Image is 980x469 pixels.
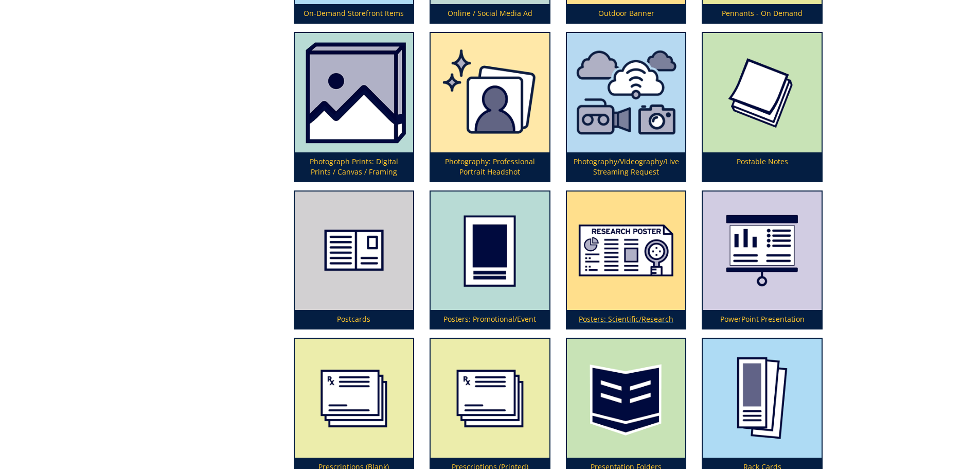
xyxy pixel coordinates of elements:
[567,310,686,328] p: Posters: Scientific/Research
[703,152,822,181] p: Postable Notes
[567,152,686,181] p: Photography/Videography/Live Streaming Request
[295,339,414,458] img: blank%20prescriptions-655685b7a02444.91910750.png
[295,192,414,329] a: Postcards
[295,33,414,152] img: photo%20prints-64d43c229de446.43990330.png
[703,339,822,458] img: rack-cards-59492a653cf634.38175772.png
[295,310,414,328] p: Postcards
[567,192,686,310] img: posters-scientific-5aa5927cecefc5.90805739.png
[295,192,414,310] img: postcard-59839371c99131.37464241.png
[431,339,549,458] img: prescription-pads-594929dacd5317.41259872.png
[703,33,822,152] img: post-it-note-5949284106b3d7.11248848.png
[567,33,686,152] img: photography%20videography%20or%20live%20streaming-62c5f5a2188136.97296614.png
[431,310,549,328] p: Posters: Promotional/Event
[431,33,549,181] a: Photography: Professional Portrait Headshot
[703,192,822,310] img: powerpoint-presentation-5949298d3aa018.35992224.png
[431,192,549,310] img: poster-promotional-5949293418faa6.02706653.png
[295,152,414,181] p: Photograph Prints: Digital Prints / Canvas / Framing
[703,310,822,328] p: PowerPoint Presentation
[567,33,686,181] a: Photography/Videography/Live Streaming Request
[431,192,549,329] a: Posters: Promotional/Event
[567,4,686,23] p: Outdoor Banner
[567,192,686,329] a: Posters: Scientific/Research
[431,33,549,152] img: professional%20headshot-673780894c71e3.55548584.png
[703,33,822,181] a: Postable Notes
[431,152,549,181] p: Photography: Professional Portrait Headshot
[431,4,549,23] p: Online / Social Media Ad
[703,192,822,329] a: PowerPoint Presentation
[567,339,686,458] img: folders-5949219d3e5475.27030474.png
[703,4,822,23] p: Pennants - On Demand
[295,33,414,181] a: Photograph Prints: Digital Prints / Canvas / Framing
[295,4,414,23] p: On-Demand Storefront Items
